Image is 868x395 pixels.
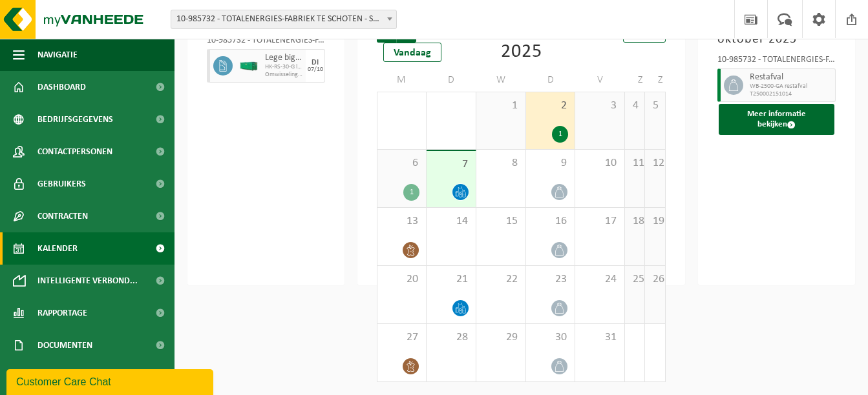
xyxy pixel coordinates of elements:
a: Print [623,23,666,43]
td: M [377,68,427,92]
span: 20 [384,272,419,287]
td: W [476,68,526,92]
span: Dashboard [37,71,86,103]
span: Omwisseling op aanvraag [265,71,302,79]
span: 29 [483,330,519,345]
div: 1 [552,126,568,143]
span: WB-2500-GA restafval [750,83,832,90]
img: HK-RS-30-GN-00 [239,61,259,71]
span: 21 [433,272,469,287]
span: 23 [533,272,569,287]
span: Gebruikers [37,168,86,200]
td: D [427,68,476,92]
span: 1 [483,99,519,113]
span: Kalender [37,232,78,265]
span: 5 [651,99,658,113]
span: 10-985732 - TOTALENERGIES-FABRIEK TE SCHOTEN - SCHOTEN [171,10,397,29]
span: HK-RS-30-G lege bigbags - gevaarlijk, schadelijk [265,63,302,71]
span: Product Shop [37,361,96,394]
span: 13 [384,214,419,228]
span: 10-985732 - TOTALENERGIES-FABRIEK TE SCHOTEN - SCHOTEN [171,10,396,28]
span: 25 [631,272,638,287]
span: 31 [582,330,618,345]
span: 14 [433,214,469,228]
span: 24 [582,272,618,287]
td: Z [625,68,645,92]
span: Contactpersonen [37,136,112,168]
span: Intelligente verbond... [37,265,138,297]
span: Contracten [37,200,88,232]
span: Documenten [37,329,92,361]
div: Vandaag [383,43,441,62]
span: 11 [631,156,638,170]
div: 1 [403,184,419,201]
span: 6 [384,156,419,170]
span: 27 [384,330,419,345]
div: Oktober 2025 [476,23,566,62]
span: 12 [651,156,658,170]
span: 3 [582,99,618,113]
button: Meer informatie bekijken [719,104,834,135]
span: 16 [533,214,569,228]
div: 10-985732 - TOTALENERGIES-FABRIEK TE SCHOTEN - SCHOTEN [717,56,836,68]
div: 07/10 [308,66,323,73]
span: 4 [631,99,638,113]
span: Navigatie [37,39,78,71]
span: T250002151014 [750,90,832,98]
div: DI [312,59,319,66]
span: Rapportage [37,297,87,329]
span: 22 [483,272,519,287]
span: 28 [433,330,469,345]
span: Restafval [750,72,832,83]
span: Bedrijfsgegevens [37,103,113,136]
span: 8 [483,156,519,170]
span: 2 [533,99,569,113]
td: D [526,68,576,92]
span: 9 [533,156,569,170]
span: 19 [651,214,658,228]
div: 10-985732 - TOTALENERGIES-FABRIEK TE SCHOTEN - SCHOTEN [207,36,325,49]
span: 15 [483,214,519,228]
span: 18 [631,214,638,228]
td: V [575,68,625,92]
span: 17 [582,214,618,228]
span: 10 [582,156,618,170]
span: 7 [433,157,469,172]
td: Z [645,68,665,92]
span: 26 [651,272,658,287]
iframe: chat widget [6,367,216,395]
span: Lege bigbags - gevaarlijk, schadelijk [265,53,302,63]
span: 30 [533,330,569,345]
